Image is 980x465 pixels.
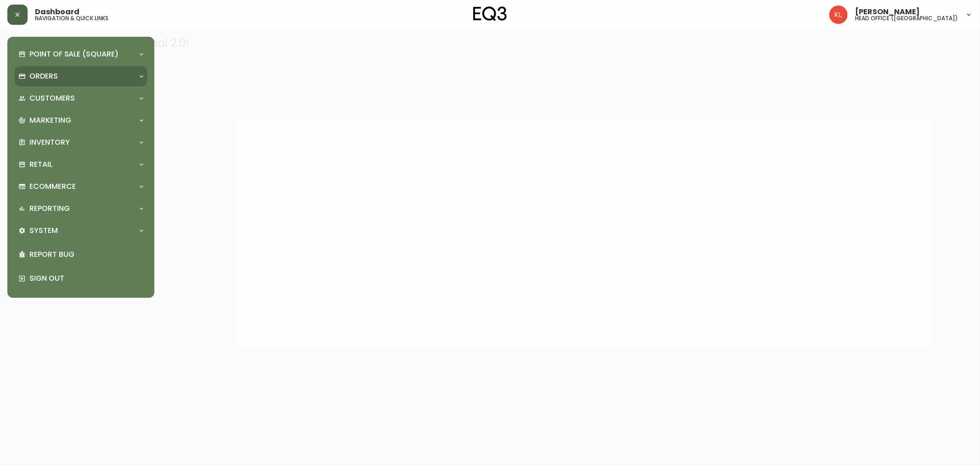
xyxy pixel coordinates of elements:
div: Reporting [15,198,147,219]
img: logo [473,6,507,21]
p: Marketing [29,115,71,125]
div: Point of Sale (Square) [15,44,147,64]
h5: head office ([GEOGRAPHIC_DATA]) [855,16,958,21]
div: Inventory [15,132,147,153]
p: Point of Sale (Square) [29,49,119,59]
span: Dashboard [35,8,79,16]
p: Report Bug [29,250,143,260]
p: Reporting [29,204,70,214]
span: [PERSON_NAME] [855,8,920,16]
p: Orders [29,71,58,81]
p: System [29,226,58,236]
div: Customers [15,88,147,108]
p: Ecommerce [29,181,76,192]
div: Sign Out [15,267,147,290]
div: Retail [15,154,147,175]
p: Customers [29,93,75,103]
h5: navigation & quick links [35,16,108,21]
p: Retail [29,159,52,170]
div: Report Bug [15,243,147,267]
p: Sign Out [29,273,143,284]
div: System [15,221,147,241]
div: Ecommerce [15,176,147,197]
div: Orders [15,66,147,86]
div: Marketing [15,110,147,130]
p: Inventory [29,137,70,147]
img: 2c0c8aa7421344cf0398c7f872b772b5 [829,6,848,24]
